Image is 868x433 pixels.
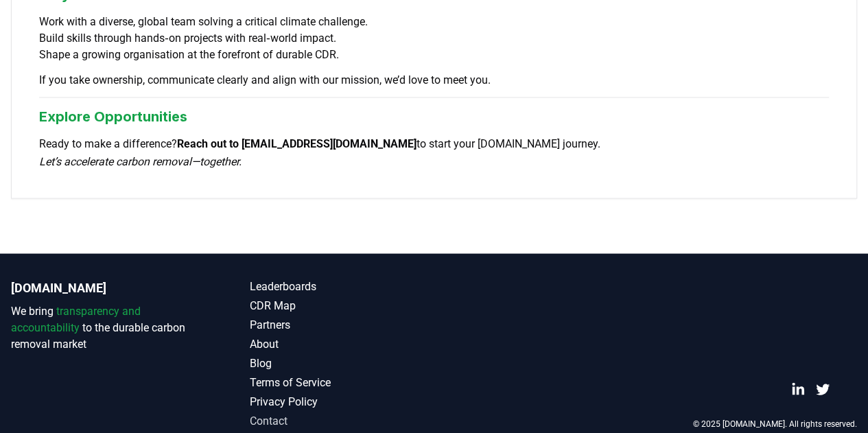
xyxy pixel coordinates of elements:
[791,382,805,396] a: LinkedIn
[11,304,141,333] span: transparency and accountability
[250,297,434,314] a: CDR Map
[39,154,242,167] em: Let’s accelerate carbon removal—together.
[39,71,829,89] p: If you take ownership, communicate clearly and align with our mission, we’d love to meet you.
[250,336,434,352] a: About
[39,106,829,126] h3: Explore Opportunities
[11,303,195,352] p: We bring to the durable carbon removal market
[11,278,195,297] p: [DOMAIN_NAME]
[250,393,434,410] a: Privacy Policy
[250,412,434,429] a: Contact
[39,46,829,62] li: Shape a growing organisation at the forefront of durable CDR.
[39,13,829,30] li: Work with a diverse, global team solving a critical climate challenge.
[39,134,829,170] p: Ready to make a difference? to start your [DOMAIN_NAME] journey.
[39,30,829,46] li: Build skills through hands‑on projects with real‑world impact.
[250,374,434,390] a: Terms of Service
[250,355,434,371] a: Blog
[250,316,434,333] a: Partners
[177,137,417,150] strong: Reach out to [EMAIL_ADDRESS][DOMAIN_NAME]
[816,382,830,396] a: Twitter
[250,278,434,294] a: Leaderboards
[693,418,857,429] p: © 2025 [DOMAIN_NAME]. All rights reserved.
